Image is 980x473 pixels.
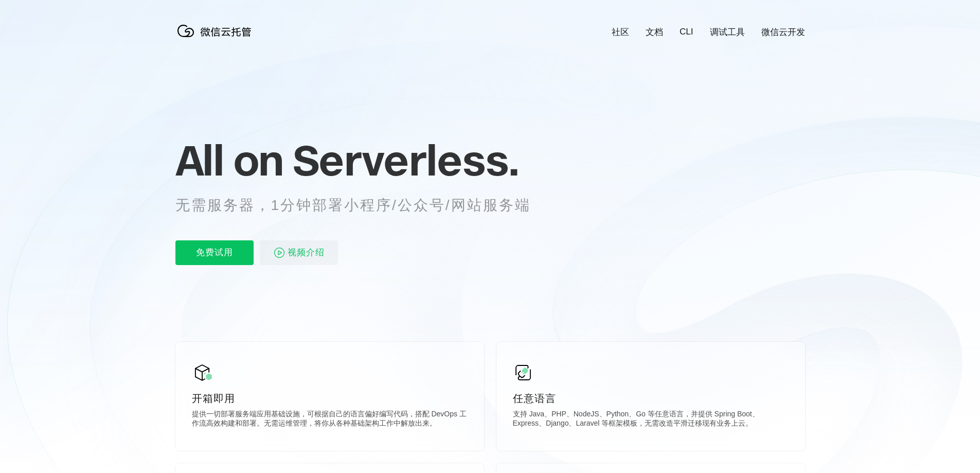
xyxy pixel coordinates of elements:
img: 微信云托管 [175,21,258,41]
p: 免费试用 [175,240,254,265]
a: 社区 [612,26,629,38]
span: 视频介绍 [288,240,325,265]
span: Serverless. [293,134,519,186]
a: 微信云托管 [175,34,258,43]
a: 微信云开发 [761,26,805,38]
p: 无需服务器，1分钟部署小程序/公众号/网站服务端 [175,195,550,216]
a: CLI [680,27,693,37]
p: 支持 Java、PHP、NodeJS、Python、Go 等任意语言，并提供 Spring Boot、Express、Django、Laravel 等框架模板，无需改造平滑迁移现有业务上云。 [513,410,789,430]
p: 任意语言 [513,391,789,406]
a: 文档 [646,26,663,38]
p: 开箱即用 [192,391,468,406]
img: video_play.svg [273,247,286,259]
span: All on [175,134,283,186]
p: 提供一切部署服务端应用基础设施，可根据自己的语言偏好编写代码，搭配 DevOps 工作流高效构建和部署。无需运维管理，将你从各种基础架构工作中解放出来。 [192,410,468,430]
a: 调试工具 [710,26,745,38]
